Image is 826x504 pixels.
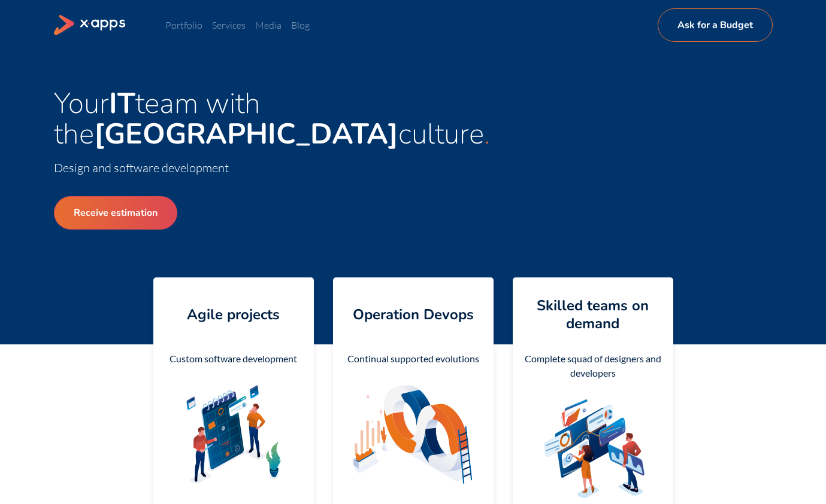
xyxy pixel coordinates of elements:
a: Media [255,19,282,31]
a: Blog [291,19,310,31]
h4: Skilled teams on demand [522,297,664,332]
div: Continual supported evolutions [343,352,484,366]
h4: Operation Devops [353,306,474,323]
div: Custom software development [163,352,304,366]
strong: [GEOGRAPHIC_DATA] [94,114,398,154]
a: Services [212,19,246,31]
div: Complete squad of designers and developers [522,352,664,380]
strong: IT [109,84,135,123]
a: Portfolio [165,19,202,31]
a: Receive estimation [54,196,177,230]
a: Ask for a Budget [658,8,773,42]
span: Your team with the culture [54,84,484,154]
h4: Agile projects [187,306,280,323]
span: Design and software development [54,160,229,175]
